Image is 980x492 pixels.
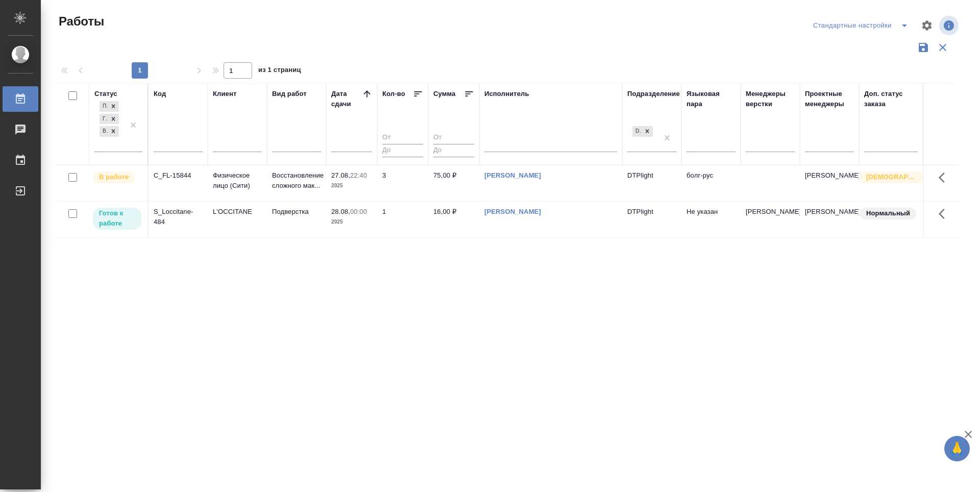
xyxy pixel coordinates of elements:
span: из 1 страниц [258,64,301,79]
td: [PERSON_NAME] [800,202,859,237]
div: Подбор [100,101,108,112]
a: [PERSON_NAME] [484,208,541,215]
p: Физическое лицо (Сити) [213,170,262,191]
div: Проектные менеджеры [805,89,854,109]
div: split button [811,17,915,34]
p: Нормальный [866,208,910,218]
div: Клиент [213,89,236,99]
p: [DEMOGRAPHIC_DATA] [866,172,917,182]
span: 🙏 [948,438,966,459]
td: 3 [377,165,428,201]
p: Восстановление сложного мак... [272,170,321,191]
input: От [433,132,474,144]
div: Кол-во [382,89,405,99]
div: Подбор, Готов к работе, В работе [99,100,120,113]
p: Готов к работе [99,208,135,229]
button: Сохранить фильтры [914,38,933,57]
div: Исполнитель [484,89,529,99]
p: 2025 [331,217,372,227]
div: Статус [94,89,117,99]
div: Исполнитель может приступить к работе [92,207,142,231]
div: Доп. статус заказа [864,89,918,109]
td: DTPlight [622,202,681,237]
button: Сбросить фильтры [933,38,952,57]
div: C_FL-15844 [154,170,203,181]
td: Не указан [681,202,741,237]
button: 🙏 [944,436,970,461]
a: [PERSON_NAME] [484,171,541,179]
div: DTPlight [631,125,654,138]
div: Готов к работе [100,114,108,125]
p: В работе [99,172,129,182]
p: 28.08, [331,208,350,215]
div: Код [154,89,166,99]
p: [PERSON_NAME] [746,207,795,217]
div: Языковая пара [687,89,736,109]
p: 22:40 [350,171,367,179]
div: Исполнитель выполняет работу [92,170,142,184]
div: Вид работ [272,89,307,99]
td: 75,00 ₽ [428,165,479,201]
span: Настроить таблицу [915,13,939,38]
td: 16,00 ₽ [428,202,479,237]
div: Подбор, Готов к работе, В работе [99,125,120,138]
span: Работы [56,13,104,30]
input: До [433,144,474,157]
td: 1 [377,202,428,237]
p: 2025 [331,181,372,191]
div: Менеджеры верстки [746,89,795,109]
td: DTPlight [622,165,681,201]
td: болг-рус [681,165,741,201]
span: Посмотреть информацию [939,16,961,35]
div: Сумма [433,89,455,99]
button: Здесь прячутся важные кнопки [933,165,957,190]
div: Подразделение [627,89,680,99]
p: 27.08, [331,171,350,179]
td: [PERSON_NAME] [800,165,859,201]
p: L'OCCITANE [213,207,262,217]
div: В работе [100,126,108,137]
div: DTPlight [632,126,642,137]
button: Здесь прячутся важные кнопки [933,202,957,226]
input: До [382,144,423,157]
div: Дата сдачи [331,89,362,109]
p: Подверстка [272,207,321,217]
input: От [382,132,423,144]
p: 00:00 [350,208,367,215]
div: S_Loccitane-484 [154,207,203,227]
div: Подбор, Готов к работе, В работе [99,113,120,126]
